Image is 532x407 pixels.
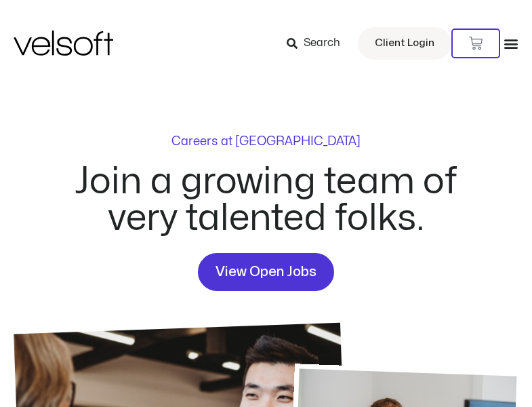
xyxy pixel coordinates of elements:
[198,253,334,291] a: View Open Jobs
[304,35,340,52] span: Search
[504,36,518,51] div: Menu Toggle
[375,35,434,52] span: Client Login
[171,136,361,148] p: Careers at [GEOGRAPHIC_DATA]
[14,31,113,56] img: Velsoft Training Materials
[216,261,316,283] span: View Open Jobs
[358,27,451,60] a: Client Login
[59,163,474,237] h2: Join a growing team of very talented folks.
[287,32,350,55] a: Search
